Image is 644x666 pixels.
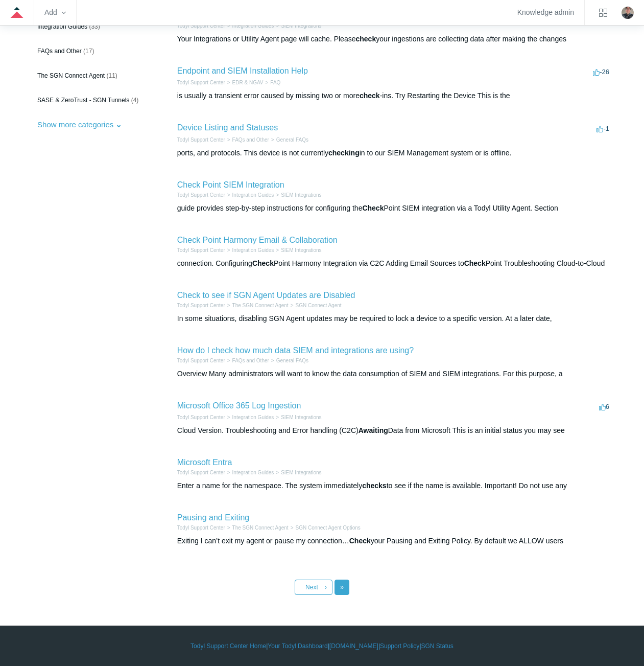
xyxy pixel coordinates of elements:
[274,469,321,476] li: SIEM Integrations
[225,469,274,476] li: Integration Guides
[360,91,380,100] em: check
[131,97,139,104] span: (4)
[340,584,344,591] span: »
[264,79,281,86] li: FAQ
[32,41,148,61] a: FAQs and Other (17)
[177,34,612,44] div: Your Integrations or Utility Agent page will cache. Please your ingestions are collecting data af...
[329,641,378,651] a: [DOMAIN_NAME]
[232,358,269,363] a: FAQs and Other
[225,22,274,30] li: Integration Guides
[177,425,612,436] div: Cloud Version. Troubleshooting and Error handling (C2C) Data from Microsoft This is an initial st...
[281,247,321,253] a: SIEM Integrations
[281,415,321,420] a: SIEM Integrations
[32,17,148,36] a: Integration Guides (33)
[37,23,87,30] span: Integration Guides
[328,149,360,157] em: checking
[89,23,100,30] span: (33)
[274,414,321,421] li: SIEM Integrations
[177,203,612,214] div: guide provides step-by-step instructions for configuring the Point SIEM integration via a Todyl U...
[225,302,289,309] li: The SGN Connect Agent
[622,7,634,19] zd-hc-trigger: Click your profile icon to open the profile menu
[380,641,419,651] a: Support Policy
[355,35,376,43] em: check
[225,136,269,144] li: FAQs and Other
[464,259,486,267] em: Check
[362,481,386,490] em: checks
[232,23,274,29] a: Integration Guides
[177,313,612,324] div: In some situations, disabling SGN Agent updates may be required to lock a device to a specific ve...
[32,90,148,110] a: SASE & ZeroTrust - SGN Tunnels (4)
[106,72,117,79] span: (11)
[32,115,127,134] button: Show more categories
[177,358,225,363] a: Todyl Support Center
[232,247,274,253] a: Integration Guides
[305,584,318,591] span: Next
[252,259,274,267] em: Check
[177,80,225,85] a: Todyl Support Center
[177,137,225,143] a: Todyl Support Center
[37,72,105,79] span: The SGN Connect Agent
[177,303,225,308] a: Todyl Support Center
[177,536,612,546] div: Exiting I can’t exit my agent or pause my connection… your Pausing and Exiting Policy. By default...
[177,79,225,86] li: Todyl Support Center
[177,291,355,300] a: Check to see if SGN Agent Updates are Disabled
[177,401,301,410] a: Microsoft Office 365 Log Ingestion
[268,641,327,651] a: Your Todyl Dashboard
[232,192,274,198] a: Integration Guides
[232,80,264,85] a: EDR & NGAV
[177,357,225,364] li: Todyl Support Center
[289,302,342,309] li: SGN Connect Agent
[177,415,225,420] a: Todyl Support Center
[225,357,269,364] li: FAQs and Other
[232,137,269,143] a: FAQs and Other
[177,90,612,101] div: is usually a transient error caused by missing two or more -ins. Try Restarting the Device This i...
[421,641,454,651] a: SGN Status
[270,80,280,85] a: FAQ
[225,191,274,199] li: Integration Guides
[225,246,274,254] li: Integration Guides
[177,524,225,532] li: Todyl Support Center
[177,458,232,467] a: Microsoft Entra
[269,357,308,364] li: General FAQs
[177,148,612,158] div: ports, and protocols. This device is not currently in to our SIEM Management system or is offline.
[177,191,225,199] li: Todyl Support Center
[177,470,225,475] a: Todyl Support Center
[44,10,66,15] zd-hc-trigger: Add
[359,426,388,434] em: Awaiting
[274,246,321,254] li: SIEM Integrations
[177,136,225,144] li: Todyl Support Center
[177,23,225,29] a: Todyl Support Center
[225,414,274,421] li: Integration Guides
[32,66,148,85] a: The SGN Connect Agent (11)
[269,136,308,144] li: General FAQs
[599,403,609,410] span: 6
[281,470,321,475] a: SIEM Integrations
[177,414,225,421] li: Todyl Support Center
[597,125,609,132] span: -1
[177,469,225,476] li: Todyl Support Center
[177,513,249,522] a: Pausing and Exiting
[225,79,264,86] li: EDR & NGAV
[276,358,308,363] a: General FAQs
[177,236,338,244] a: Check Point Harmony Email & Collaboration
[177,525,225,531] a: Todyl Support Center
[276,137,308,143] a: General FAQs
[37,97,129,104] span: SASE & ZeroTrust - SGN Tunnels
[362,204,384,212] em: Check
[225,524,289,532] li: The SGN Connect Agent
[325,584,327,591] span: ›
[177,192,225,198] a: Todyl Support Center
[177,346,414,355] a: How do I check how much data SIEM and integrations are using?
[232,525,289,531] a: The SGN Connect Agent
[296,525,361,531] a: SGN Connect Agent Options
[289,524,361,532] li: SGN Connect Agent Options
[83,48,94,55] span: (17)
[177,180,284,189] a: Check Point SIEM Integration
[177,66,308,75] a: Endpoint and SIEM Installation Help
[517,10,574,15] a: Knowledge admin
[622,7,634,19] img: user avatar
[177,123,278,132] a: Device Listing and Statuses
[177,247,225,253] a: Todyl Support Center
[190,641,266,651] a: Todyl Support Center Home
[177,480,612,491] div: Enter a name for the namespace. The system immediately to see if the name is available. Important...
